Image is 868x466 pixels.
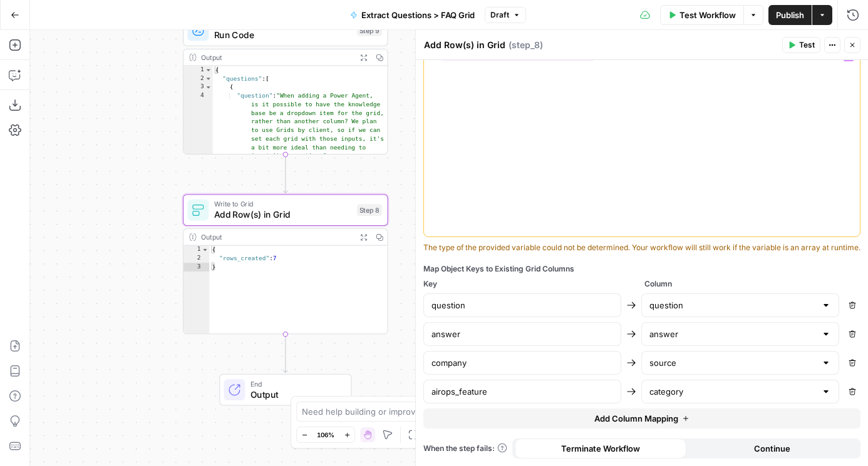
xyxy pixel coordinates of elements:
span: Extract Questions > FAQ Grid [361,9,475,21]
textarea: Add Row(s) in Grid [424,39,505,51]
span: Test Workflow [679,9,736,21]
span: Add Row(s) in Grid [214,208,352,221]
span: Run Code [214,28,352,41]
div: 1 [183,66,212,74]
div: EndOutput [183,374,388,406]
div: Step 9 [357,24,382,36]
span: Add Column Mapping [594,412,678,425]
span: 106% [317,430,334,440]
div: 1 [183,246,209,255]
span: Publish [776,9,804,21]
div: 3 [183,83,212,92]
button: Test [782,37,820,53]
span: Write to Grid [214,199,352,210]
span: End [251,378,341,389]
button: Publish [768,5,812,25]
div: Run CodeStep 9Output{ "questions":[ { "question":"When adding a Power Agent, is it possible to ha... [183,14,388,154]
g: Edge from step_9 to step_8 [284,154,287,193]
input: source [649,357,816,369]
span: Key [423,278,639,290]
div: 2 [183,74,212,83]
button: Test Workflow [660,5,743,25]
span: Toggle code folding, rows 3 through 8 [205,83,212,92]
span: Test [799,39,815,51]
span: Draft [490,9,509,21]
span: Output [251,388,341,401]
div: 3 [183,263,209,271]
input: question [649,299,816,312]
span: Terminate Workflow [561,442,640,455]
button: Extract Questions > FAQ Grid [343,5,482,25]
a: When the step fails: [423,443,507,454]
span: Toggle code folding, rows 2 through 45 [205,74,212,83]
span: Continue [754,442,790,455]
input: category [649,385,816,398]
span: Column [644,278,860,290]
div: 2 [183,255,209,263]
div: 4 [183,92,212,161]
span: ( step_8 ) [509,39,543,51]
div: The type of the provided variable could not be determined. Your workflow will still work if the v... [423,242,860,253]
input: answer [649,328,816,340]
button: Draft [485,7,526,23]
div: Output [201,232,352,243]
g: Edge from step_8 to end [284,334,287,372]
button: Add Column Mapping [423,408,860,428]
div: Write to GridAdd Row(s) in GridStep 8Output{ "rows_created":7} [183,194,388,334]
span: Toggle code folding, rows 1 through 46 [205,66,212,74]
button: Continue [686,438,858,458]
div: Map Object Keys to Existing Grid Columns [423,263,860,275]
span: Toggle code folding, rows 1 through 3 [202,246,209,255]
div: Step 8 [357,204,382,216]
div: Output [201,52,352,63]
